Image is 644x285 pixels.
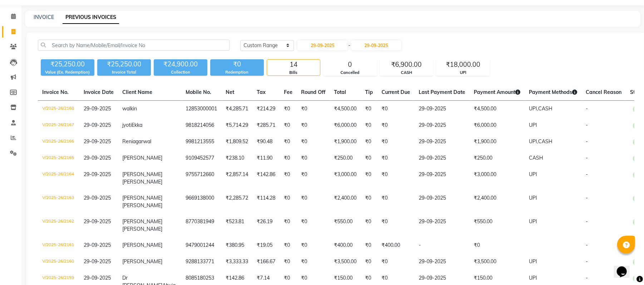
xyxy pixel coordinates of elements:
span: CASH [538,138,552,145]
td: ₹0 [377,254,414,270]
td: ₹2,400.00 [330,190,361,214]
td: ₹5,714.29 [221,117,252,134]
span: UPI, [529,138,538,145]
td: 9109452577 [181,150,221,166]
span: [PERSON_NAME] [122,226,162,232]
span: 29-09-2025 [84,105,111,112]
td: ₹0 [361,117,377,134]
span: [PERSON_NAME] [122,171,162,177]
td: V/2025-26/2168 [38,101,79,117]
span: UPI [529,258,537,265]
span: agarwal [133,138,151,145]
td: ₹0 [377,190,414,214]
span: Tip [365,89,373,95]
iframe: chat widget [614,256,637,278]
span: - [586,122,588,128]
td: ₹6,000.00 [330,117,361,134]
span: - [586,171,588,177]
span: 29-09-2025 [84,138,111,145]
td: ₹400.00 [330,237,361,254]
td: ₹550.00 [470,214,525,237]
td: ₹523.81 [221,214,252,237]
span: - [586,155,588,161]
td: 29-09-2025 [414,190,470,214]
span: 29-09-2025 [84,155,111,161]
span: [PERSON_NAME] [122,202,162,209]
span: - [586,195,588,201]
td: ₹0 [280,117,297,134]
span: [PERSON_NAME] [122,195,162,201]
td: ₹1,900.00 [470,134,525,150]
td: 12853000001 [181,101,221,117]
td: ₹1,809.52 [221,134,252,150]
span: 29-09-2025 [84,218,111,225]
span: UPI [529,122,537,128]
span: - [586,138,588,145]
td: ₹0 [280,254,297,270]
td: ₹3,500.00 [470,254,525,270]
td: ₹0 [377,134,414,150]
span: 29-09-2025 [84,258,111,265]
td: ₹4,285.71 [221,101,252,117]
span: Payment Methods [529,89,577,95]
td: ₹90.48 [252,134,280,150]
span: Reni [122,138,133,145]
a: INVOICE [34,14,54,20]
span: Total [334,89,346,95]
td: ₹0 [280,190,297,214]
td: - [414,237,470,254]
td: 29-09-2025 [414,166,470,190]
td: 9818214056 [181,117,221,134]
td: ₹550.00 [330,214,361,237]
a: PREVIOUS INVOICES [63,11,119,24]
span: Mobile No. [186,89,211,95]
span: Net [226,89,234,95]
td: ₹380.95 [221,237,252,254]
span: Client Name [122,89,152,95]
td: ₹0 [297,150,330,166]
td: ₹0 [377,166,414,190]
span: Fee [284,89,292,95]
div: 0 [324,60,377,70]
td: ₹0 [361,150,377,166]
td: ₹285.71 [252,117,280,134]
td: ₹238.10 [221,150,252,166]
div: Cancelled [324,70,377,76]
span: UPI [529,171,537,177]
td: ₹0 [361,214,377,237]
td: V/2025-26/2167 [38,117,79,134]
div: Bills [267,70,320,76]
span: [PERSON_NAME] [122,155,162,161]
td: ₹0 [377,150,414,166]
td: ₹3,333.33 [221,254,252,270]
td: ₹0 [280,214,297,237]
td: 29-09-2025 [414,150,470,166]
td: ₹0 [361,190,377,214]
span: UPI [529,195,537,201]
td: ₹0 [361,237,377,254]
span: [PERSON_NAME] [122,179,162,185]
td: ₹11.90 [252,150,280,166]
span: Last Payment Date [419,89,465,95]
div: ₹24,900.00 [154,59,207,69]
div: CASH [380,70,433,76]
div: ₹0 [210,59,264,69]
td: 29-09-2025 [414,101,470,117]
span: Ekka [132,122,142,128]
td: ₹0 [280,150,297,166]
td: 29-09-2025 [414,254,470,270]
td: ₹0 [297,254,330,270]
td: ₹26.19 [252,214,280,237]
span: - [586,218,588,225]
td: ₹0 [377,117,414,134]
td: 9755712660 [181,166,221,190]
td: 29-09-2025 [414,134,470,150]
td: 29-09-2025 [414,214,470,237]
td: ₹0 [280,237,297,254]
span: CASH [529,155,543,161]
span: 29-09-2025 [84,171,111,177]
input: Search by Name/Mobile/Email/Invoice No [38,40,230,51]
td: V/2025-26/2166 [38,134,79,150]
div: UPI [437,70,490,76]
td: 29-09-2025 [414,117,470,134]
